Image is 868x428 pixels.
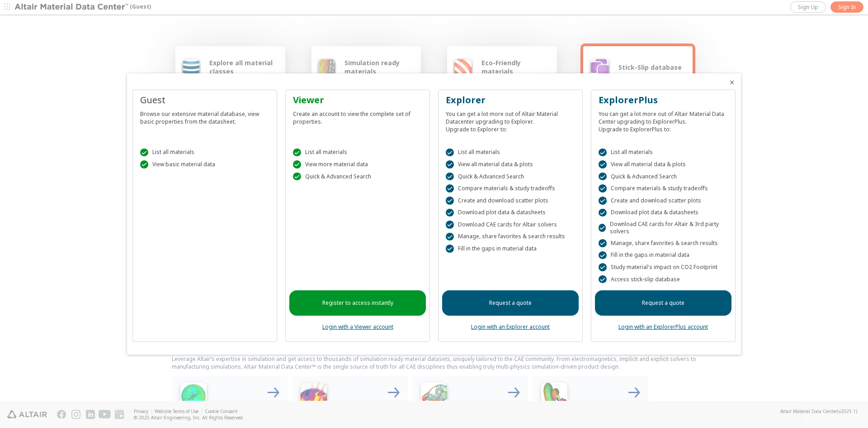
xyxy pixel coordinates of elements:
div: You can get a lot more out of Altair Material Datacenter upgrading to Explorer. Upgrade to Explor... [446,106,575,133]
div:  [446,209,454,217]
div:  [446,184,454,192]
div: Fill in the gaps in material data [599,251,728,260]
div: Study material's impact on CO2 Footprint [599,263,728,271]
div:  [599,275,607,284]
div:  [446,149,454,157]
div:  [140,160,148,168]
div:  [599,251,607,260]
div: Quick & Advanced Search [293,173,422,181]
div:  [599,149,607,157]
div: Compare materials & study tradeoffs [446,184,575,192]
div:  [599,263,607,271]
div:  [293,160,301,168]
div: Manage, share favorites & search results [599,239,728,247]
div: Explorer [446,94,575,106]
div:  [599,209,607,217]
div: Fill in the gaps in material data [446,245,575,253]
div:  [599,197,607,205]
div:  [446,197,454,205]
div: Quick & Advanced Search [599,173,728,181]
div: Download plot data & datasheets [599,209,728,217]
div:  [446,221,454,229]
div: Guest [140,94,269,106]
div:  [140,149,148,157]
div:  [293,173,301,181]
a: Login with an ExplorerPlus account [618,323,708,331]
div: List all materials [599,149,728,157]
div: Download CAE cards for Altair & 3rd party solvers [599,221,728,235]
a: Request a quote [595,290,731,316]
a: Register to access instantly [289,290,426,316]
div:  [446,233,454,241]
div: Browse our extensive material database, view basic properties from the datasheet. [140,106,269,125]
div: List all materials [293,149,422,157]
div: Viewer [293,94,422,106]
div:  [446,245,454,253]
div:  [599,184,607,192]
div: View basic material data [140,160,269,168]
a: Login with an Explorer account [471,323,550,331]
div: List all materials [446,149,575,157]
div:  [599,239,607,247]
div: List all materials [140,149,269,157]
div: Download CAE cards for Altair solvers [446,221,575,229]
div:  [446,173,454,181]
div: Create and download scatter plots [599,197,728,205]
div: View all material data & plots [599,160,728,168]
div: You can get a lot more out of Altair Material Data Center upgrading to ExplorerPlus. Upgrade to E... [599,106,728,133]
div: Quick & Advanced Search [446,173,575,181]
div: Compare materials & study tradeoffs [599,184,728,192]
div:  [599,224,606,232]
div: Create an account to view the complete set of properties. [293,106,422,125]
button: Close [728,79,736,86]
div: Download plot data & datasheets [446,209,575,217]
div: Access stick-slip database [599,275,728,284]
div: View all material data & plots [446,160,575,168]
div: ExplorerPlus [599,94,728,106]
div: Manage, share favorites & search results [446,233,575,241]
div:  [446,160,454,168]
div:  [293,149,301,157]
a: Login with a Viewer account [322,323,393,331]
a: Request a quote [442,290,579,316]
div:  [599,160,607,168]
div: Create and download scatter plots [446,197,575,205]
div:  [599,173,607,181]
div: View more material data [293,160,422,168]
